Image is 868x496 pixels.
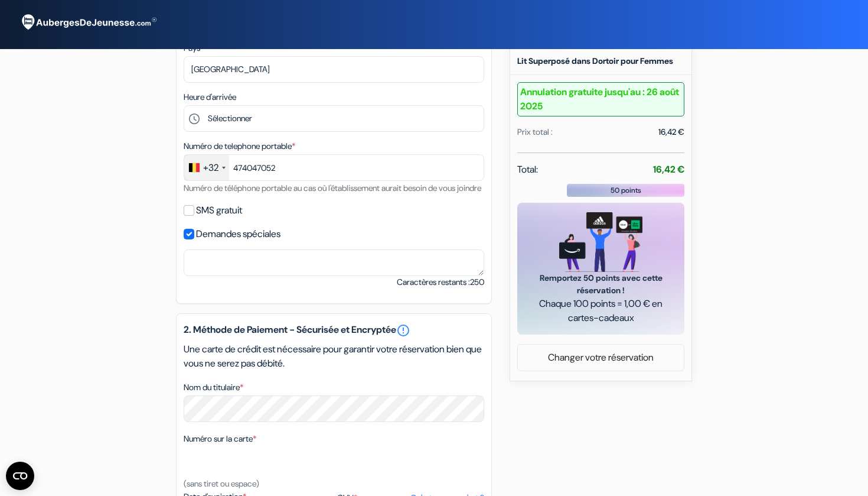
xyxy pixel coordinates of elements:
img: AubergesDeJeunesse.com [14,7,162,38]
span: 50 points [611,185,641,196]
small: Caractères restants : [397,276,484,288]
span: 250 [470,277,484,287]
b: Annulation gratuite jusqu'au : 26 août 2025 [517,82,684,116]
a: error_outline [396,323,410,338]
label: Numéro de telephone portable [184,140,295,153]
span: Chaque 100 points = 1,00 € en cartes-cadeaux [531,297,670,325]
span: Remportez 50 points avec cette réservation ! [531,272,670,297]
strong: 16,42 € [653,163,684,176]
b: Lit Superposé dans Dortoir pour Femmes [517,56,673,66]
small: Numéro de téléphone portable au cas où l'établissement aurait besoin de vous joindre [184,183,481,193]
div: +32 [203,161,218,175]
label: Numéro sur la carte [184,433,256,445]
label: SMS gratuit [196,202,242,219]
div: Prix total : [517,126,553,138]
div: Belgium (België): +32 [184,155,229,180]
p: Une carte de crédit est nécessaire pour garantir votre réservation bien que vous ne serez pas déb... [184,342,484,371]
button: CMP-Widget öffnen [6,462,34,490]
a: Changer votre réservation [518,346,684,369]
label: Nom du titulaire [184,381,243,394]
label: Heure d'arrivée [184,91,236,103]
label: Demandes spéciales [196,226,280,242]
span: Total: [517,163,538,177]
h5: 2. Méthode de Paiement - Sécurisée et Encryptée [184,323,484,338]
img: gift_card_hero_new.png [559,212,642,272]
small: (sans tiret ou espace) [184,478,259,489]
input: 470 12 34 56 [184,154,484,181]
div: 16,42 € [658,126,684,138]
